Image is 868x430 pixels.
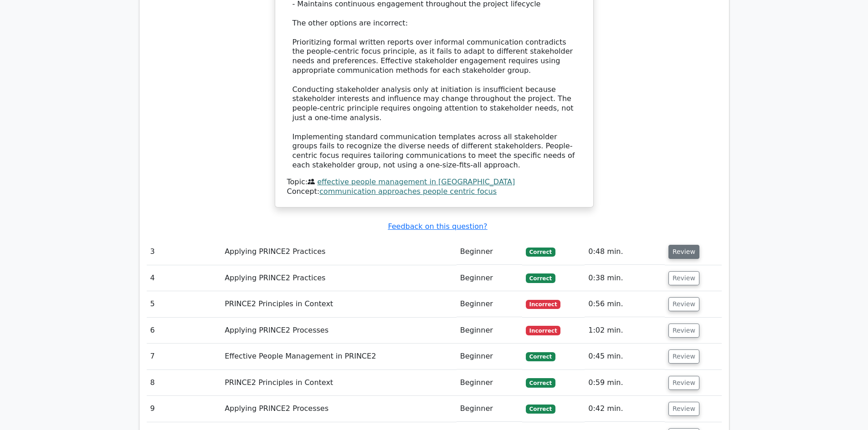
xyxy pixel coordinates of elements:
[221,265,457,291] td: Applying PRINCE2 Practices
[457,396,522,422] td: Beginner
[287,177,581,187] div: Topic:
[585,370,665,396] td: 0:59 min.
[221,318,457,344] td: Applying PRINCE2 Processes
[668,402,699,416] button: Review
[287,187,581,197] div: Concept:
[221,370,457,396] td: PRINCE2 Principles in Context
[147,318,221,344] td: 6
[457,344,522,369] td: Beginner
[221,291,457,317] td: PRINCE2 Principles in Context
[319,187,497,196] a: communication approaches people centric focus
[526,273,555,283] span: Correct
[147,396,221,422] td: 9
[221,239,457,265] td: Applying PRINCE2 Practices
[526,405,555,414] span: Correct
[526,326,561,335] span: Incorrect
[585,265,665,291] td: 0:38 min.
[457,265,522,291] td: Beginner
[147,239,221,265] td: 3
[668,349,699,364] button: Review
[147,291,221,317] td: 5
[668,297,699,311] button: Review
[668,376,699,390] button: Review
[147,265,221,291] td: 4
[457,318,522,344] td: Beginner
[457,239,522,265] td: Beginner
[668,271,699,285] button: Review
[585,344,665,369] td: 0:45 min.
[457,370,522,396] td: Beginner
[585,396,665,422] td: 0:42 min.
[221,396,457,422] td: Applying PRINCE2 Processes
[526,248,555,257] span: Correct
[526,378,555,387] span: Correct
[526,352,555,361] span: Correct
[457,291,522,317] td: Beginner
[585,291,665,317] td: 0:56 min.
[388,222,487,231] a: Feedback on this question?
[668,245,699,259] button: Review
[585,318,665,344] td: 1:02 min.
[221,344,457,369] td: Effective People Management in PRINCE2
[147,344,221,369] td: 7
[147,370,221,396] td: 8
[317,177,515,186] a: effective people management in [GEOGRAPHIC_DATA]
[526,300,561,309] span: Incorrect
[668,324,699,338] button: Review
[585,239,665,265] td: 0:48 min.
